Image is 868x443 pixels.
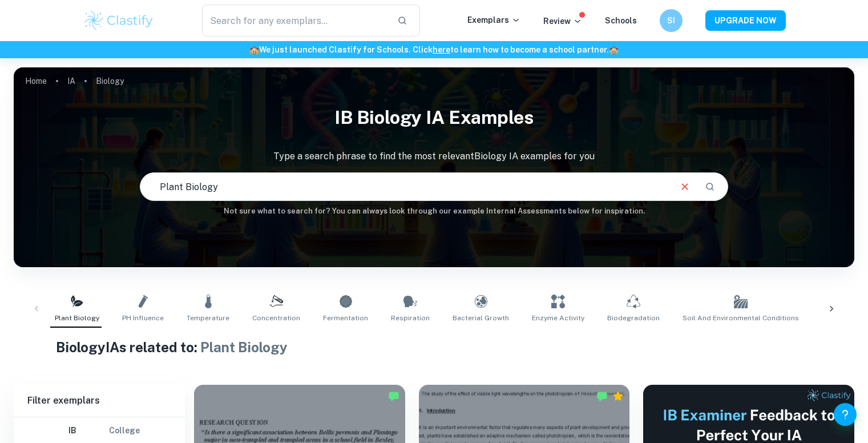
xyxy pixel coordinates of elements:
[705,10,786,31] button: UPGRADE NOW
[467,14,520,26] p: Exemplars
[56,337,813,357] h1: Biology IAs related to:
[55,313,99,323] span: Plant Biology
[96,75,124,87] p: Biology
[532,313,584,323] span: Enzyme Activity
[388,390,399,402] img: Marked
[433,45,450,54] a: here
[453,313,509,323] span: Bacterial Growth
[543,15,582,27] p: Review
[391,313,430,323] span: Respiration
[14,385,185,417] h6: Filter exemplars
[674,176,696,198] button: Clear
[596,390,608,402] img: Marked
[202,5,389,37] input: Search for any exemplars...
[607,313,660,323] span: Biodegradation
[200,339,288,355] span: Plant Biology
[14,99,854,136] h1: IB Biology IA examples
[122,313,164,323] span: pH Influence
[249,45,259,54] span: 🏫
[605,16,637,25] a: Schools
[14,150,854,163] p: Type a search phrase to find the most relevant Biology IA examples for you
[700,177,720,196] button: Search
[834,403,857,426] button: Help and Feedback
[609,45,619,54] span: 🏫
[660,9,683,32] button: SI
[252,313,300,323] span: Concentration
[664,14,677,27] h6: SI
[683,313,799,323] span: Soil and Environmental Conditions
[187,313,229,323] span: Temperature
[612,390,624,402] div: Premium
[323,313,368,323] span: Fermentation
[14,206,854,217] h6: Not sure what to search for? You can always look through our example Internal Assessments below f...
[67,73,75,89] a: IA
[140,171,669,203] input: E.g. photosynthesis, coffee and protein, HDI and diabetes...
[2,43,866,56] h6: We just launched Clastify for Schools. Click to learn how to become a school partner.
[83,9,155,32] img: Clastify logo
[25,73,47,89] a: Home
